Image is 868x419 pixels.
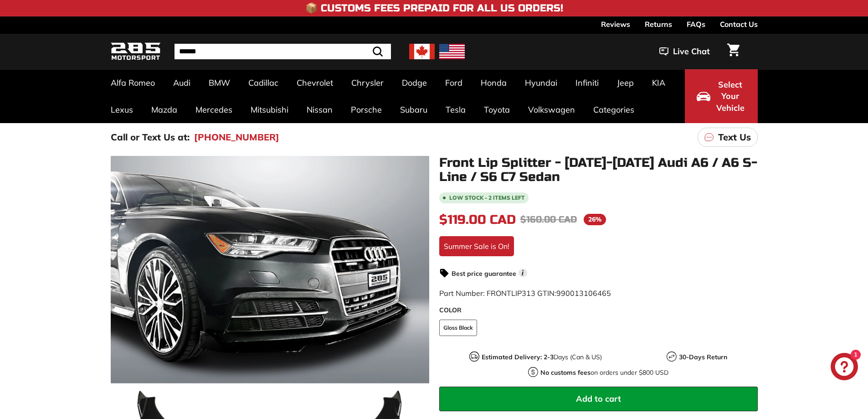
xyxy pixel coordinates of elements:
p: Days (Can & US) [482,352,602,362]
strong: 30-Days Return [679,353,727,361]
a: Jeep [608,69,643,96]
img: Logo_285_Motorsport_areodynamics_components [111,41,161,62]
button: Select Your Vehicle [685,69,758,123]
a: KIA [643,69,674,96]
a: [PHONE_NUMBER] [194,130,279,144]
button: Add to cart [439,387,758,411]
span: $119.00 CAD [439,212,516,228]
a: Toyota [475,96,519,123]
a: Cart [722,36,745,67]
a: Cadillac [239,69,288,96]
a: Categories [584,96,643,123]
a: Hyundai [516,69,566,96]
a: Text Us [698,128,758,147]
a: Infiniti [566,69,608,96]
a: Contact Us [720,16,758,32]
a: Chevrolet [288,69,342,96]
a: Mitsubishi [241,96,298,123]
a: Volkswagen [519,96,584,123]
a: Chrysler [342,69,393,96]
strong: Estimated Delivery: 2-3 [482,353,554,361]
p: Call or Text Us at: [111,130,190,144]
a: Alfa Romeo [102,69,164,96]
label: COLOR [439,305,758,315]
span: Low stock - 2 items left [449,195,525,201]
button: Live Chat [647,40,722,63]
span: $160.00 CAD [520,214,577,225]
a: Honda [472,69,516,96]
a: Mazda [142,96,186,123]
span: Live Chat [673,46,710,57]
span: Part Number: FRONTLIP313 GTIN: [439,289,611,298]
a: Lexus [102,96,142,123]
a: Reviews [601,16,630,32]
p: Text Us [718,130,751,144]
a: FAQs [687,16,705,32]
a: Subaru [391,96,437,123]
input: Search [175,44,391,59]
a: Porsche [342,96,391,123]
h4: 📦 Customs Fees Prepaid for All US Orders! [305,3,563,14]
h1: Front Lip Splitter - [DATE]-[DATE] Audi A6 / A6 S-Line / S6 C7 Sedan [439,156,758,184]
a: Tesla [437,96,475,123]
p: on orders under $800 USD [540,368,668,378]
strong: No customs fees [540,368,591,377]
inbox-online-store-chat: Shopify online store chat [828,353,861,383]
a: Mercedes [186,96,241,123]
span: i [519,269,527,277]
span: Add to cart [576,393,621,404]
span: 26% [584,214,606,225]
a: Dodge [393,69,436,96]
a: Audi [164,69,200,96]
span: 990013106465 [556,289,611,298]
a: BMW [200,69,239,96]
a: Ford [436,69,472,96]
a: Returns [645,16,672,32]
div: Summer Sale is On! [439,236,514,256]
a: Nissan [298,96,342,123]
span: Select Your Vehicle [715,79,746,114]
strong: Best price guarantee [452,269,516,278]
